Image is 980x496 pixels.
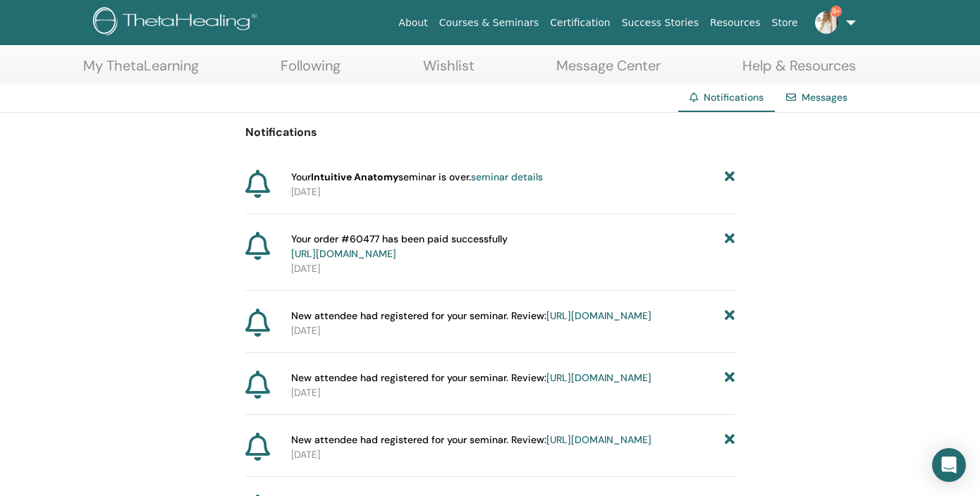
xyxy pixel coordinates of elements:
a: My ThetaLearning [83,57,199,85]
p: [DATE] [291,323,735,338]
a: Wishlist [423,57,474,85]
a: [URL][DOMAIN_NAME] [546,433,651,446]
p: [DATE] [291,261,735,276]
a: Certification [544,10,615,36]
a: [URL][DOMAIN_NAME] [546,371,651,384]
a: Message Center [556,57,661,85]
a: Help & Resources [742,57,856,85]
a: [URL][DOMAIN_NAME] [291,247,396,260]
span: Your order #60477 has been paid successfully [291,232,508,261]
p: Notifications [245,124,735,141]
span: New attendee had registered for your seminar. Review: [291,433,651,447]
img: logo.png [93,7,262,39]
p: [DATE] [291,185,735,199]
span: 9+ [831,6,842,17]
a: Courses & Seminars [434,10,545,36]
span: New attendee had registered for your seminar. Review: [291,309,651,323]
p: [DATE] [291,385,735,400]
span: New attendee had registered for your seminar. Review: [291,371,651,385]
span: Your seminar is over. [291,170,543,185]
a: Messages [802,91,847,104]
div: Open Intercom Messenger [932,448,966,482]
a: About [393,10,433,36]
a: Resources [704,10,766,36]
a: [URL][DOMAIN_NAME] [546,309,651,322]
a: seminar details [471,170,543,183]
span: Notifications [704,91,764,104]
strong: Intuitive Anatomy [311,170,398,183]
a: Store [766,10,804,36]
a: Following [281,57,341,85]
p: [DATE] [291,447,735,462]
a: Success Stories [616,10,704,36]
img: default.jpg [815,11,838,34]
